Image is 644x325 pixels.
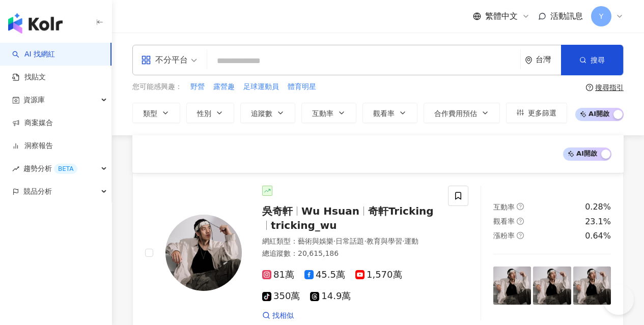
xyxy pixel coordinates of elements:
span: appstore [141,55,151,65]
button: 性別 [186,103,234,123]
button: 合作費用預估 [424,103,500,123]
span: · [333,237,335,245]
div: 不分平台 [141,52,188,68]
span: 觀看率 [373,109,395,117]
button: 搜尋 [561,45,623,75]
button: 露營趣 [213,81,235,93]
button: 互動率 [301,103,356,123]
img: post-image [533,267,571,304]
span: 野營 [190,82,205,92]
img: logo [8,13,63,34]
span: 日常話題 [335,237,364,245]
span: 吳奇軒 [262,205,293,217]
span: rise [12,165,19,172]
span: 奇軒Tricking [368,205,434,217]
span: 您可能感興趣： [132,82,182,92]
span: 活動訊息 [550,11,583,21]
a: 找相似 [262,311,294,321]
span: 教育與學習 [367,237,402,245]
span: question-circle [517,203,524,210]
span: 足球運動員 [243,82,279,92]
span: Wu Hsuan [301,205,359,217]
button: 追蹤數 [240,103,295,123]
div: 搜尋指引 [595,83,624,92]
span: 1,570萬 [355,270,402,280]
a: 找貼文 [12,72,46,82]
span: 類型 [143,109,157,117]
span: 找相似 [272,311,294,321]
span: 露營趣 [213,82,235,92]
span: 趨勢分析 [23,157,77,180]
span: environment [525,56,533,64]
iframe: Help Scout Beacon - Open [603,284,634,315]
span: tricking_wu [271,219,337,231]
span: question-circle [517,218,524,225]
span: 藝術與娛樂 [298,237,333,245]
span: 350萬 [262,291,300,302]
img: post-image [573,267,611,304]
span: 繁體中文 [485,11,518,22]
span: question-circle [517,232,524,239]
span: · [402,237,404,245]
a: searchAI 找網紅 [12,49,55,60]
span: question-circle [586,84,593,91]
span: 搜尋 [591,56,605,64]
button: 體育明星 [287,81,317,93]
span: 追蹤數 [251,109,272,117]
span: 漲粉率 [493,231,515,240]
span: 合作費用預估 [434,109,477,117]
div: BETA [54,164,77,174]
span: 資源庫 [23,88,45,111]
span: Y [599,11,604,22]
button: 類型 [132,103,180,123]
img: KOL Avatar [165,215,242,291]
span: 運動 [404,237,418,245]
span: 性別 [197,109,211,117]
span: 互動率 [493,203,515,211]
button: 足球運動員 [243,81,279,93]
div: 網紅類型 ： [262,237,436,247]
div: 總追蹤數 ： 20,615,186 [262,249,436,259]
span: 14.9萬 [310,291,351,302]
button: 觀看率 [362,103,417,123]
img: post-image [493,267,531,304]
span: 45.5萬 [304,270,345,280]
span: · [364,237,366,245]
span: 更多篩選 [528,109,556,117]
button: 更多篩選 [506,103,567,123]
div: 0.64% [585,230,611,242]
span: 體育明星 [288,82,316,92]
a: 商案媒合 [12,118,53,128]
a: 洞察報告 [12,141,53,151]
span: 觀看率 [493,217,515,225]
span: 競品分析 [23,180,52,203]
div: 0.28% [585,201,611,213]
button: 野營 [190,81,205,93]
span: 互動率 [312,109,333,117]
span: 81萬 [262,270,294,280]
div: 23.1% [585,216,611,227]
div: 台灣 [536,55,561,64]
